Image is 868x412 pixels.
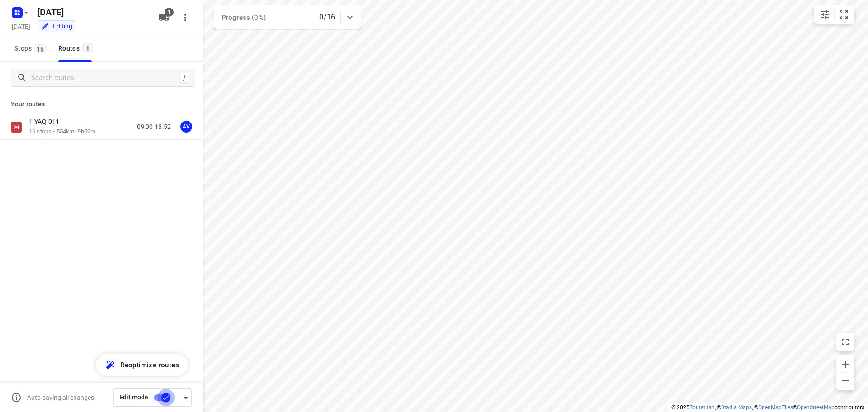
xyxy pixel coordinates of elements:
[41,22,72,31] div: You are currently in edit mode.
[96,354,188,376] button: Reoptimize routes
[222,14,266,22] span: Progress (0%)
[319,12,335,23] p: 0/16
[176,9,194,27] button: More
[58,43,96,54] div: Routes
[11,99,192,109] p: Your routes
[119,393,148,401] span: Edit mode
[179,73,189,83] div: /
[120,359,179,371] span: Reoptimize routes
[27,394,94,401] p: Auto-saving all changes
[758,404,793,411] a: OpenMapTiles
[29,118,65,126] p: 1-YAQ-011
[14,43,49,54] span: Stops
[82,43,93,52] span: 1
[34,5,151,19] h5: Rename
[137,122,171,132] p: 09:00-18:52
[814,5,854,24] div: small contained button group
[816,5,834,24] button: Map settings
[671,404,864,411] li: © 2025 , © , © © contributors
[180,121,192,133] div: AV
[29,128,95,136] p: 16 stops • 554km • 9h52m
[8,21,34,32] h5: Project date
[155,9,173,27] button: 1
[689,404,715,411] a: Routetitan
[721,404,752,411] a: Stadia Maps
[165,8,174,17] span: 1
[835,5,853,24] button: Fit zoom
[177,118,195,136] button: AV
[180,392,191,403] div: Driver app settings
[214,5,361,29] div: Progress (0%)0/16
[31,71,179,85] input: Search routes
[34,44,47,53] span: 16
[797,404,835,411] a: OpenStreetMap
